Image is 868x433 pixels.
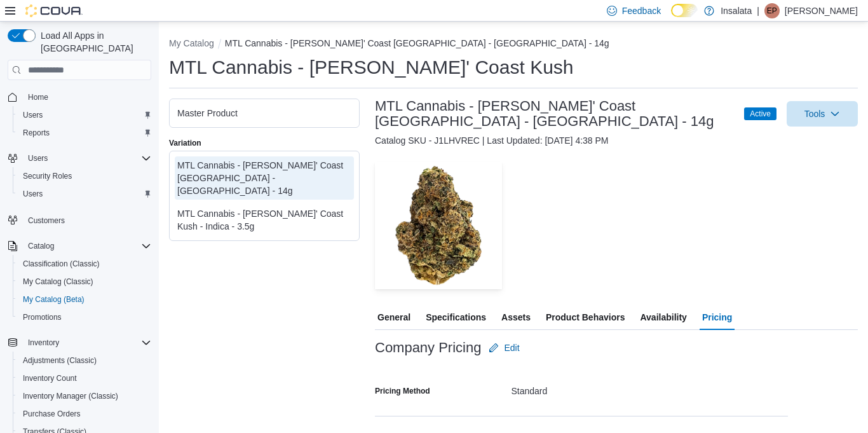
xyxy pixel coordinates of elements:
span: EP [767,3,777,18]
span: Promotions [18,310,151,325]
div: Catalog SKU - J1LHVREC | Last Updated: [DATE] 4:38 PM [375,134,858,147]
button: MTL Cannabis - [PERSON_NAME]' Coast [GEOGRAPHIC_DATA] - [GEOGRAPHIC_DATA] - 14g [225,38,609,48]
button: My Catalog (Classic) [13,273,156,291]
button: Tools [787,101,858,127]
span: Security Roles [18,168,151,184]
button: My Catalog (Beta) [13,291,156,308]
button: Promotions [13,308,156,326]
button: Purchase Orders [13,405,156,423]
a: Adjustments (Classic) [18,353,102,368]
span: Product Behaviors [546,305,625,330]
a: Classification (Classic) [18,256,105,271]
span: Users [23,189,43,199]
div: MTL Cannabis - [PERSON_NAME]' Coast Kush - Indica - 3.5g [177,207,351,233]
span: Feedback [622,4,661,17]
span: Users [18,186,151,202]
label: Variation [169,138,201,148]
span: Dark Mode [671,17,672,18]
div: Standard [512,381,789,396]
a: Inventory Count [18,371,82,386]
a: Promotions [18,310,67,325]
a: Home [23,90,53,105]
img: Cova [25,4,83,17]
span: Specifications [426,305,486,330]
span: Edit [504,341,519,354]
span: Users [28,153,48,163]
a: Users [18,107,48,123]
button: Reports [13,124,156,142]
span: Home [28,92,48,102]
span: Inventory Count [18,371,151,386]
button: My Catalog [169,38,214,48]
span: Inventory [28,338,59,348]
span: Home [23,89,151,105]
span: Adjustments (Classic) [18,353,151,368]
span: Availability [640,305,686,330]
div: Elizabeth Portillo [764,3,780,18]
h3: MTL Cannabis - [PERSON_NAME]' Coast [GEOGRAPHIC_DATA] - [GEOGRAPHIC_DATA] - 14g [375,99,731,129]
span: Customers [28,216,65,226]
p: Insalata [721,3,752,18]
a: Security Roles [18,168,77,184]
span: Inventory [23,335,151,350]
input: Dark Mode [671,4,698,17]
button: Catalog [3,237,156,255]
button: Inventory [3,334,156,352]
span: Security Roles [23,171,72,181]
span: My Catalog (Classic) [18,274,151,289]
button: Edit [484,335,524,361]
a: Purchase Orders [18,406,86,422]
span: Load All Apps in [GEOGRAPHIC_DATA] [36,29,151,55]
span: Customers [23,212,151,228]
label: Pricing Method [375,386,430,396]
span: Assets [501,305,531,330]
div: Master Product [177,107,351,120]
button: Adjustments (Classic) [13,352,156,369]
span: Catalog [28,241,54,251]
span: Users [18,107,151,123]
a: My Catalog (Classic) [18,274,98,289]
button: Inventory Manager (Classic) [13,387,156,405]
span: Users [23,110,43,120]
h1: MTL Cannabis - [PERSON_NAME]' Coast Kush [169,55,574,80]
button: Home [3,88,156,106]
span: Purchase Orders [18,406,151,422]
span: General [377,305,410,330]
a: Inventory Manager (Classic) [18,388,123,404]
p: | [757,3,759,18]
div: MTL Cannabis - [PERSON_NAME]' Coast [GEOGRAPHIC_DATA] - [GEOGRAPHIC_DATA] - 14g [177,159,351,197]
a: Reports [18,125,55,141]
span: Pricing [702,305,732,330]
span: Inventory Manager (Classic) [18,388,151,404]
span: Adjustments (Classic) [23,355,97,366]
span: Classification (Classic) [23,259,100,269]
span: Inventory Count [23,373,77,383]
button: Users [13,106,156,124]
span: My Catalog (Beta) [23,294,85,305]
span: Active [744,107,776,120]
button: Customers [3,210,156,229]
span: Promotions [23,312,62,322]
button: Users [13,185,156,203]
p: [PERSON_NAME] [785,3,858,18]
button: Classification (Classic) [13,255,156,273]
span: Tools [804,107,825,120]
span: Catalog [23,238,151,254]
span: My Catalog (Classic) [23,277,93,287]
span: My Catalog (Beta) [18,292,151,307]
nav: An example of EuiBreadcrumbs [169,37,858,52]
button: Inventory [23,335,64,350]
button: Users [23,151,53,166]
a: My Catalog (Beta) [18,292,90,307]
button: Inventory Count [13,369,156,387]
img: Image for MTL Cannabis - Wes' Coast Kush - Indica - 14g [375,162,502,289]
span: Purchase Orders [23,409,81,419]
span: Reports [23,128,50,138]
span: Reports [18,125,151,141]
a: Users [18,186,48,202]
span: Inventory Manager (Classic) [23,391,118,401]
a: Customers [23,213,70,228]
h3: Company Pricing [375,340,481,355]
button: Users [3,149,156,167]
span: Active [750,108,771,120]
